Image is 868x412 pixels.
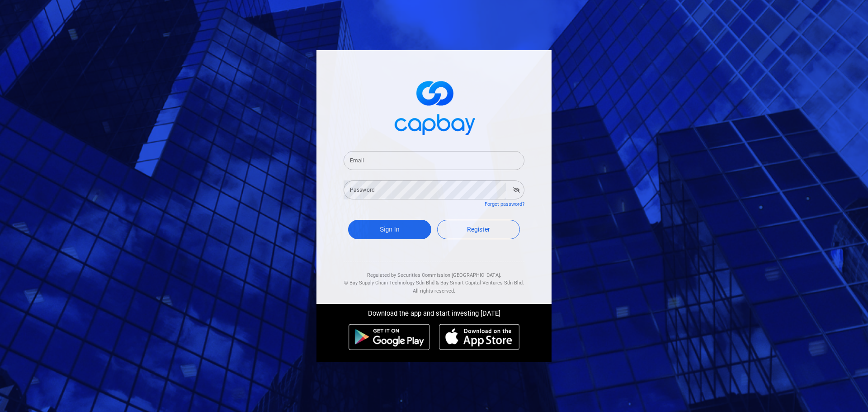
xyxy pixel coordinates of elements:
span: © Bay Supply Chain Technology Sdn Bhd [344,280,434,286]
img: logo [389,73,479,140]
img: ios [439,324,519,350]
img: android [349,324,430,350]
div: Regulated by Securities Commission [GEOGRAPHIC_DATA]. & All rights reserved. [344,262,524,295]
a: Register [437,220,520,239]
a: Forgot password? [485,201,524,207]
span: Register [467,226,490,233]
div: Download the app and start investing [DATE] [310,304,558,319]
button: Sign In [348,220,431,239]
span: Bay Smart Capital Ventures Sdn Bhd. [440,280,524,286]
